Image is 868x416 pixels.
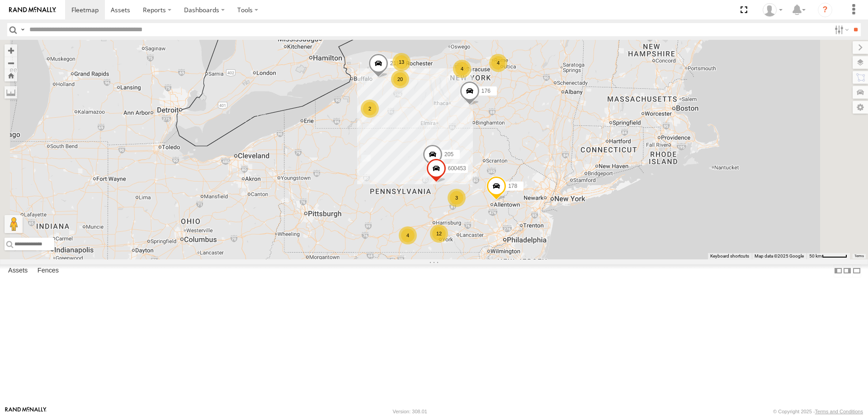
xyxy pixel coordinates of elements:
[4,264,32,277] label: Assets
[5,86,17,99] label: Measure
[390,60,399,67] span: 211
[19,23,26,36] label: Search Query
[755,253,804,258] span: Map data ©2025 Google
[831,23,850,36] label: Search Filter Options
[834,264,843,277] label: Dock Summary Table to the Left
[854,254,864,258] a: Terms (opens in new tab)
[5,57,17,69] button: Zoom out
[9,7,56,13] img: rand-logo.svg
[391,70,409,88] div: 20
[773,409,863,414] div: © Copyright 2025 -
[448,165,466,172] span: 600453
[809,253,822,258] span: 50 km
[853,101,868,114] label: Map Settings
[759,3,786,17] div: David Steen
[843,264,852,277] label: Dock Summary Table to the Right
[508,183,517,189] span: 178
[5,407,47,416] a: Visit our Website
[807,253,850,259] button: Map Scale: 50 km per 52 pixels
[818,3,832,17] i: ?
[33,264,63,277] label: Fences
[5,69,17,81] button: Zoom Home
[430,225,448,243] div: 12
[399,226,417,244] div: 4
[5,44,17,57] button: Zoom in
[361,100,379,118] div: 2
[448,189,466,207] div: 3
[393,409,427,414] div: Version: 308.01
[710,253,749,259] button: Keyboard shortcuts
[852,264,861,277] label: Hide Summary Table
[5,215,23,233] button: Drag Pegman onto the map to open Street View
[489,54,507,72] div: 4
[392,53,410,71] div: 13
[815,409,863,414] a: Terms and Conditions
[481,88,491,94] span: 176
[444,151,453,158] span: 205
[453,60,471,78] div: 4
